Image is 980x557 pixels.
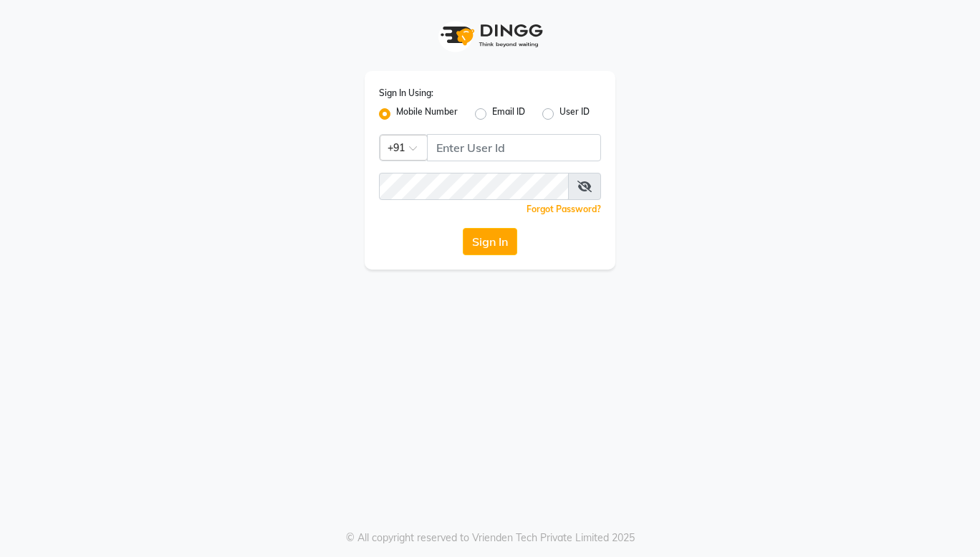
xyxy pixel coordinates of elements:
input: Username [427,134,601,161]
label: Sign In Using: [379,87,433,100]
img: logo1.svg [433,14,547,57]
a: Forgot Password? [527,204,601,214]
input: Username [379,173,569,200]
label: Mobile Number [396,105,458,123]
label: Email ID [492,105,525,123]
button: Sign In [463,228,517,255]
label: User ID [559,105,590,123]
